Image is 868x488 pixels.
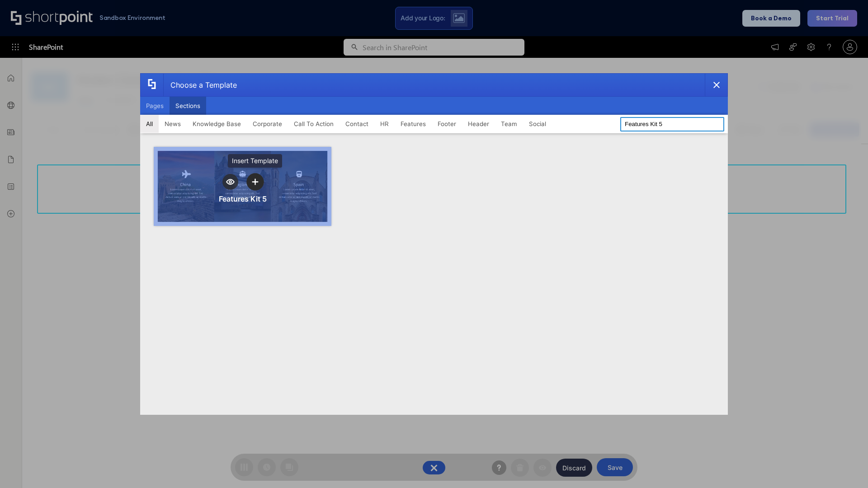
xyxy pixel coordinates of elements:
[140,115,159,133] button: All
[159,115,187,133] button: News
[523,115,552,133] button: Social
[374,115,395,133] button: HR
[395,115,432,133] button: Features
[247,115,288,133] button: Corporate
[187,115,247,133] button: Knowledge Base
[170,97,206,115] button: Sections
[140,73,728,415] div: template selector
[340,115,374,133] button: Contact
[432,115,462,133] button: Footer
[495,115,523,133] button: Team
[219,194,267,203] div: Features Kit 5
[823,445,868,488] iframe: Chat Widget
[140,97,170,115] button: Pages
[462,115,495,133] button: Header
[620,117,724,131] input: Search
[288,115,340,133] button: Call To Action
[163,74,237,96] div: Choose a Template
